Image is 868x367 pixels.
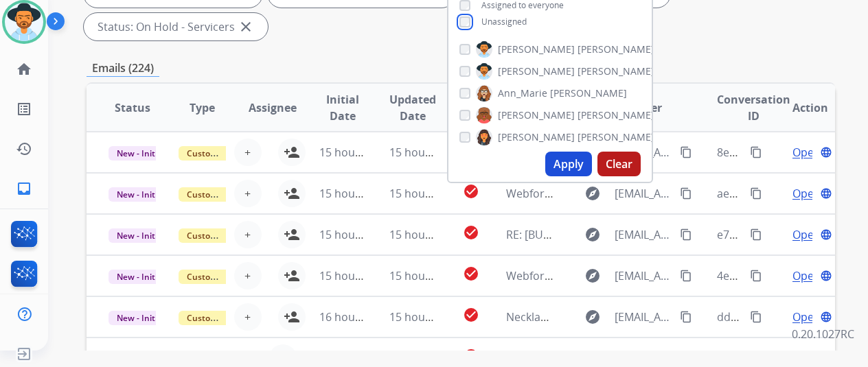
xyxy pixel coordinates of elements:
[16,61,32,78] mat-icon: home
[578,43,654,56] span: [PERSON_NAME]
[820,270,832,282] mat-icon: language
[792,144,821,161] span: Open
[498,64,575,78] span: [PERSON_NAME]
[234,180,262,207] button: +
[5,3,43,41] img: avatar
[545,152,592,176] button: Apply
[179,187,268,202] span: Customer Support
[584,309,601,325] mat-icon: explore
[463,224,479,241] mat-icon: check_circle
[87,60,159,77] p: Emails (224)
[550,86,627,100] span: [PERSON_NAME]
[680,311,692,323] mat-icon: content_copy
[319,227,387,242] span: 15 hours ago
[506,186,817,201] span: Webform from [EMAIL_ADDRESS][DOMAIN_NAME] on [DATE]
[615,350,672,366] span: [EMAIL_ADDRESS][DOMAIN_NAME]
[108,311,172,325] span: New - Initial
[244,268,251,284] span: +
[284,309,300,325] mat-icon: person_add
[16,180,32,197] mat-icon: inbox
[284,268,300,284] mat-icon: person_add
[597,152,641,176] button: Clear
[498,108,575,122] span: [PERSON_NAME]
[244,144,251,161] span: +
[463,183,479,200] mat-icon: check_circle
[234,139,262,166] button: +
[615,309,672,325] span: [EMAIL_ADDRESS][DOMAIN_NAME]
[680,146,692,158] mat-icon: content_copy
[717,91,790,124] span: Conversation ID
[615,185,672,202] span: [EMAIL_ADDRESS][DOMAIN_NAME]
[389,145,457,160] span: 15 hours ago
[16,101,32,117] mat-icon: list_alt
[498,43,575,56] span: [PERSON_NAME]
[284,226,300,243] mat-icon: person_add
[319,268,387,283] span: 15 hours ago
[108,187,172,202] span: New - Initial
[84,13,268,40] div: Status: On Hold - Servicers
[284,185,300,202] mat-icon: person_add
[244,226,251,243] span: +
[389,91,436,124] span: Updated Date
[463,307,479,323] mat-icon: check_circle
[115,99,150,116] span: Status
[792,226,821,243] span: Open
[249,99,297,116] span: Assignee
[463,348,479,364] mat-icon: check_circle
[750,187,762,200] mat-icon: content_copy
[16,141,32,157] mat-icon: history
[680,187,692,200] mat-icon: content_copy
[584,226,601,243] mat-icon: explore
[584,350,601,366] mat-icon: explore
[584,268,601,284] mat-icon: explore
[506,309,604,324] span: Necklace Warranty
[179,270,268,284] span: Customer Support
[498,130,575,144] span: [PERSON_NAME]
[584,185,601,202] mat-icon: explore
[284,144,300,161] mat-icon: person_add
[108,228,172,243] span: New - Initial
[319,91,367,124] span: Initial Date
[680,270,692,282] mat-icon: content_copy
[820,146,832,158] mat-icon: language
[319,309,387,324] span: 16 hours ago
[750,311,762,323] mat-icon: content_copy
[506,268,817,283] span: Webform from [EMAIL_ADDRESS][DOMAIN_NAME] on [DATE]
[275,350,291,366] mat-icon: person_remove
[750,270,762,282] mat-icon: content_copy
[820,311,832,323] mat-icon: language
[319,186,387,201] span: 15 hours ago
[463,265,479,282] mat-icon: check_circle
[108,270,172,284] span: New - Initial
[750,146,762,158] mat-icon: content_copy
[820,228,832,241] mat-icon: language
[244,185,251,202] span: +
[234,262,262,289] button: +
[234,221,262,248] button: +
[792,326,854,342] p: 0.20.1027RC
[389,268,457,283] span: 15 hours ago
[108,146,172,161] span: New - Initial
[578,64,654,78] span: [PERSON_NAME]
[319,145,387,160] span: 15 hours ago
[792,350,821,366] span: Open
[389,186,457,201] span: 15 hours ago
[792,309,821,325] span: Open
[238,19,254,35] mat-icon: close
[244,309,251,325] span: +
[578,130,654,144] span: [PERSON_NAME]
[792,185,821,202] span: Open
[179,228,268,243] span: Customer Support
[820,187,832,200] mat-icon: language
[792,268,821,284] span: Open
[578,108,654,122] span: [PERSON_NAME]
[498,86,547,100] span: Ann_Marie
[506,227,854,242] span: RE: [BULK] Action required: Extend claim approved for replacement
[179,146,268,161] span: Customer Support
[389,309,457,324] span: 15 hours ago
[389,227,457,242] span: 15 hours ago
[190,99,215,116] span: Type
[615,226,672,243] span: [EMAIL_ADDRESS][DOMAIN_NAME]
[179,311,268,325] span: Customer Support
[481,16,527,27] span: Unassigned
